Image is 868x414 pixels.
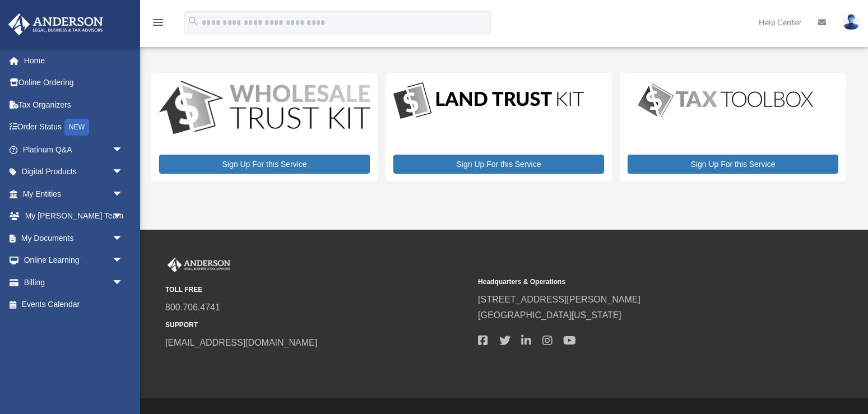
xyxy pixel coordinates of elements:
[8,116,140,139] a: Order StatusNEW
[112,205,134,228] span: arrow_drop_down
[8,249,140,272] a: Online Learningarrow_drop_down
[628,155,838,174] a: Sign Up For this Service
[159,81,370,136] img: WS-Trust-Kit-lgo-1.jpg
[112,138,134,161] span: arrow_drop_down
[478,310,621,320] a: [GEOGRAPHIC_DATA][US_STATE]
[112,227,134,250] span: arrow_drop_down
[112,249,134,272] span: arrow_drop_down
[8,49,140,72] a: Home
[8,205,140,227] a: My [PERSON_NAME] Teamarrow_drop_down
[843,14,860,30] img: User Pic
[5,13,106,35] img: Anderson Advisors Platinum Portal
[151,20,165,29] a: menu
[165,258,233,272] img: Anderson Advisors Platinum Portal
[112,161,134,184] span: arrow_drop_down
[187,15,199,27] i: search
[151,16,165,29] i: menu
[112,183,134,206] span: arrow_drop_down
[393,81,584,122] img: LandTrust_lgo-1.jpg
[165,338,317,347] a: [EMAIL_ADDRESS][DOMAIN_NAME]
[8,138,140,161] a: Platinum Q&Aarrow_drop_down
[64,119,89,136] div: NEW
[8,72,140,94] a: Online Ordering
[165,319,470,331] small: SUPPORT
[8,94,140,116] a: Tax Organizers
[478,276,783,288] small: Headquarters & Operations
[112,271,134,294] span: arrow_drop_down
[628,81,824,120] img: taxtoolbox_new-1.webp
[165,284,470,296] small: TOLL FREE
[478,295,640,304] a: [STREET_ADDRESS][PERSON_NAME]
[8,271,140,294] a: Billingarrow_drop_down
[8,227,140,249] a: My Documentsarrow_drop_down
[165,303,220,312] a: 800.706.4741
[393,155,604,174] a: Sign Up For this Service
[8,294,140,316] a: Events Calendar
[159,155,370,174] a: Sign Up For this Service
[8,183,140,205] a: My Entitiesarrow_drop_down
[8,161,134,183] a: Digital Productsarrow_drop_down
